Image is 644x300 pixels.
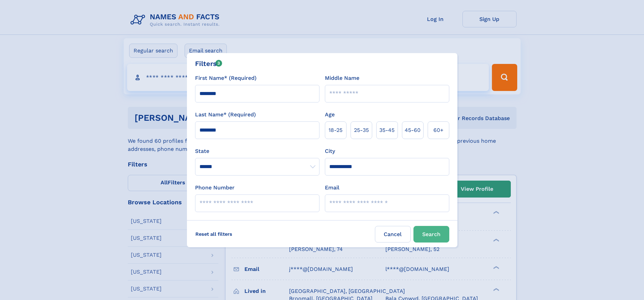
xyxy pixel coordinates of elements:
label: State [195,147,319,155]
span: 25‑35 [354,126,369,134]
span: 45‑60 [405,126,421,134]
span: 35‑45 [379,126,395,134]
label: Email [325,184,339,192]
label: Middle Name [325,74,359,82]
label: Last Name* (Required) [195,111,256,119]
div: Filters [195,59,222,69]
label: Reset all filters [191,226,237,242]
label: Cancel [375,226,411,243]
label: First Name* (Required) [195,74,257,82]
span: 18‑25 [329,126,342,134]
label: Phone Number [195,184,235,192]
label: Age [325,111,335,119]
span: 60+ [433,126,444,134]
label: City [325,147,335,155]
button: Search [413,226,449,243]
